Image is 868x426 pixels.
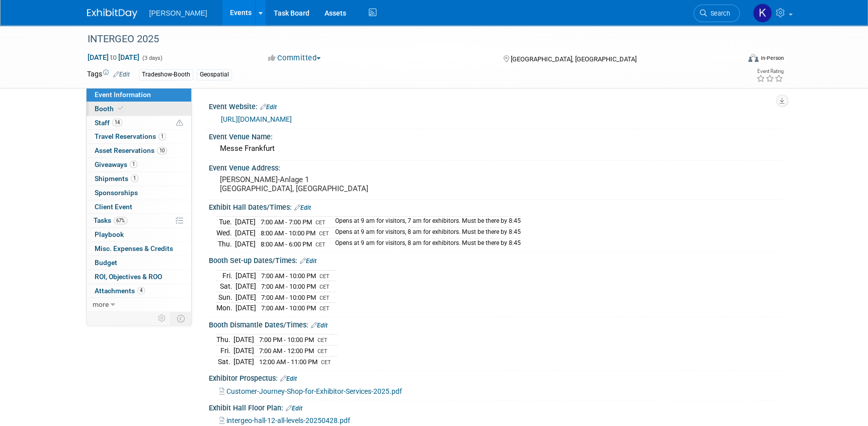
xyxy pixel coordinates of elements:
[141,55,163,61] span: (3 days)
[94,216,127,224] span: Tasks
[87,228,191,241] a: Playbook
[87,69,130,80] td: Tags
[87,88,191,102] a: Event Information
[87,172,191,186] a: Shipments1
[748,54,758,62] img: Format-Inperson.png
[159,133,166,140] span: 1
[286,405,302,412] a: Edit
[87,298,191,311] a: more
[321,359,331,366] span: CET
[693,5,740,22] a: Search
[87,214,191,227] a: Tasks67%
[318,348,328,355] span: CET
[235,292,256,303] td: [DATE]
[153,312,171,325] td: Personalize Event Tab Strip
[680,52,784,67] div: Event Format
[87,256,191,270] a: Budget
[300,258,317,265] a: Edit
[260,104,277,111] a: Edit
[261,304,316,312] span: 7:00 AM - 10:00 PM
[87,158,191,172] a: Giveaways1
[95,132,166,140] span: Travel Reservations
[318,337,328,344] span: CET
[233,334,254,346] td: [DATE]
[329,217,521,228] td: Opens at 9 am for visitors, 7 am for exhibitors. Must be there by 8:45
[95,119,122,127] span: Staff
[753,4,772,23] img: Kim Hansen
[259,336,314,344] span: 7:00 PM - 10:00 PM
[87,116,191,130] a: Staff14
[219,387,402,395] a: Customer-Journey-Shop-for-Exhibitor-Services-2025.pdf
[315,219,326,226] span: CET
[87,53,140,62] span: [DATE] [DATE]
[265,53,325,63] button: Committed
[261,272,316,280] span: 7:00 AM - 10:00 PM
[95,259,117,267] span: Budget
[511,55,637,63] span: [GEOGRAPHIC_DATA], [GEOGRAPHIC_DATA]
[114,217,127,224] span: 67%
[95,91,151,99] span: Event Information
[95,287,145,295] span: Attachments
[149,9,207,17] span: [PERSON_NAME]
[233,356,254,367] td: [DATE]
[315,241,326,248] span: CET
[209,129,781,142] div: Event Venue Name:
[87,130,191,143] a: Travel Reservations1
[220,175,436,193] pre: [PERSON_NAME]-Anlage 1 [GEOGRAPHIC_DATA], [GEOGRAPHIC_DATA]
[95,273,162,281] span: ROI, Objectives & ROO
[311,322,328,329] a: Edit
[209,371,781,384] div: Exhibitor Prospectus:
[216,292,235,303] td: Sun.
[235,281,256,292] td: [DATE]
[261,229,315,237] span: 8:00 AM - 10:00 PM
[95,146,167,154] span: Asset Reservations
[113,71,130,78] a: Edit
[219,416,350,424] a: intergeo-hall-12-all-levels-20250428.pdf
[95,175,138,183] span: Shipments
[87,144,191,157] a: Asset Reservations10
[216,281,235,292] td: Sat.
[216,356,233,367] td: Sat.
[209,160,781,173] div: Event Venue Address:
[95,244,173,252] span: Misc. Expenses & Credits
[226,387,402,395] span: Customer-Journey-Shop-for-Exhibitor-Services-2025.pdf
[216,238,235,249] td: Thu.
[118,106,123,111] i: Booth reservation complete
[707,10,730,17] span: Search
[87,200,191,214] a: Client Event
[139,69,193,80] div: Tradeshow-Booth
[235,238,256,249] td: [DATE]
[197,69,232,80] div: Geospatial
[87,270,191,284] a: ROI, Objectives & ROO
[221,115,292,123] a: [URL][DOMAIN_NAME]
[280,375,297,382] a: Edit
[320,305,330,312] span: CET
[756,69,783,74] div: Event Rating
[112,119,122,126] span: 14
[87,242,191,255] a: Misc. Expenses & Credits
[294,204,311,211] a: Edit
[87,284,191,298] a: Attachments4
[329,238,521,249] td: Opens at 9 am for visitors, 8 am for exhibitors. Must be there by 8:45
[87,102,191,116] a: Booth
[209,200,781,213] div: Exhibit Hall Dates/Times:
[235,303,256,313] td: [DATE]
[319,230,329,237] span: CET
[87,186,191,200] a: Sponsorships
[109,53,118,61] span: to
[209,99,781,112] div: Event Website:
[209,253,781,266] div: Booth Set-up Dates/Times:
[235,270,256,281] td: [DATE]
[233,346,254,357] td: [DATE]
[329,228,521,239] td: Opens at 9 am for visitors, 8 am for exhibitors. Must be there by 8:45
[261,283,316,290] span: 7:00 AM - 10:00 PM
[226,416,350,424] span: intergeo-hall-12-all-levels-20250428.pdf
[259,347,314,355] span: 7:00 AM - 12:00 PM
[216,217,235,228] td: Tue.
[261,294,316,301] span: 7:00 AM - 10:00 PM
[176,119,183,128] span: Potential Scheduling Conflict -- at least one attendee is tagged in another overlapping event.
[216,334,233,346] td: Thu.
[137,287,145,294] span: 4
[84,30,725,48] div: INTERGEO 2025
[130,160,137,168] span: 1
